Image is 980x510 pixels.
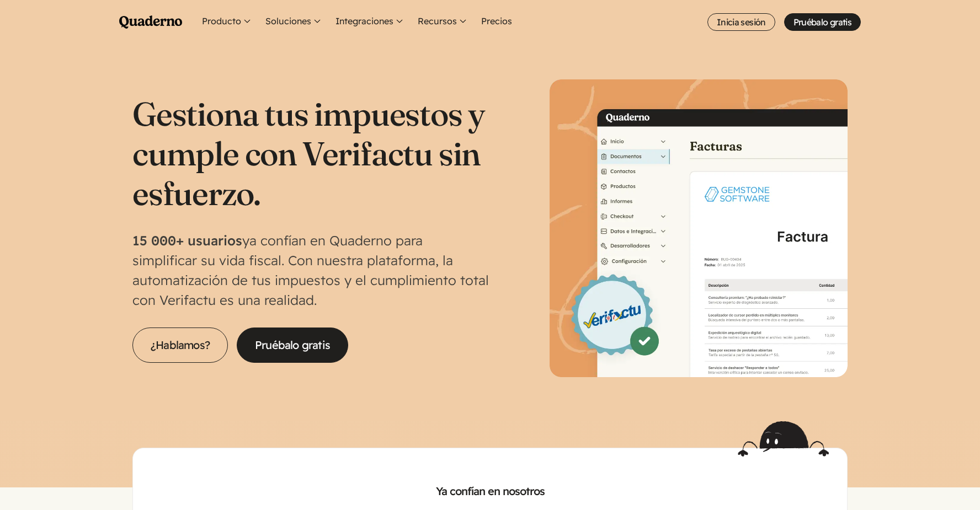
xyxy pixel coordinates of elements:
h2: Ya confían en nosotros [151,484,829,499]
img: Interfaz de Quaderno mostrando la página Factura con el distintivo Verifactu [550,79,848,377]
a: Inicia sesión [707,13,775,31]
strong: 15 000+ usuarios [132,232,242,249]
a: Pruébalo gratis [784,13,861,31]
p: ya confían en Quaderno para simplificar su vida fiscal. Con nuestra plataforma, la automatización... [132,230,490,310]
h1: Gestiona tus impuestos y cumple con Verifactu sin esfuerzo. [132,94,490,213]
a: ¿Hablamos? [132,328,228,363]
a: Pruébalo gratis [237,328,348,363]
